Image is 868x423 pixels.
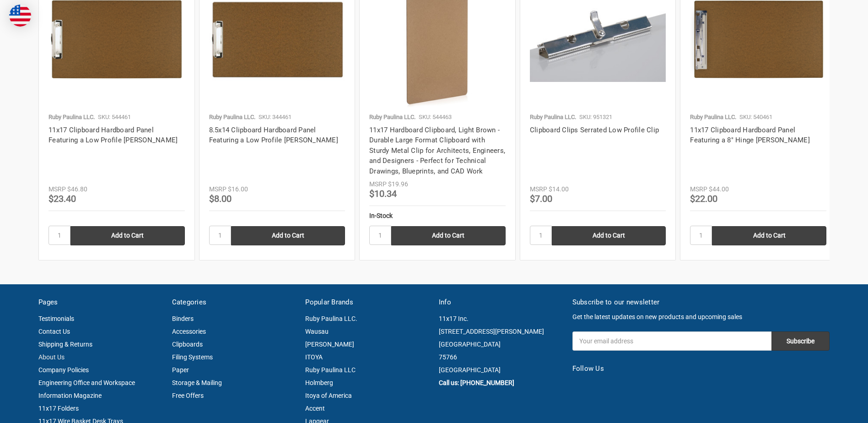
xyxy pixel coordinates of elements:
a: Accessories [172,328,206,335]
span: $10.34 [369,188,397,199]
p: Ruby Paulina LLC. [530,113,576,122]
p: SKU: 544461 [98,113,131,122]
h5: Popular Brands [305,297,429,308]
input: Add to Cart [70,226,185,245]
p: Ruby Paulina LLC. [690,113,736,122]
span: $14.00 [549,185,569,193]
p: Get the latest updates on new products and upcoming sales [572,312,830,322]
a: Filing Systems [172,353,213,361]
a: Holmberg [305,379,333,386]
a: Ruby Paulina LLC [305,366,356,374]
div: MSRP [369,179,387,189]
input: Subscribe [771,331,830,351]
a: 11x17 Hardboard Clipboard, Light Brown - Durable Large Format Clipboard with Sturdy Metal Clip fo... [369,126,505,175]
a: Storage & Mailing [172,379,222,386]
div: In-Stock [369,211,506,221]
a: Call us: [PHONE_NUMBER] [439,379,514,386]
a: Contact Us [38,328,70,335]
p: Ruby Paulina LLC. [369,113,415,122]
a: Engineering Office and Workspace Information Magazine [38,379,135,399]
p: SKU: 544463 [419,113,452,122]
a: ITOYA [305,353,323,361]
a: About Us [38,353,65,361]
span: $8.00 [209,193,232,204]
span: $46.80 [67,185,87,193]
input: Your email address [572,331,771,351]
a: Shipping & Returns [38,341,92,348]
a: Wausau [305,328,329,335]
p: SKU: 540461 [739,113,772,122]
a: Ruby Paulina LLC. [305,315,357,322]
div: MSRP [530,184,547,194]
a: Accent [305,405,325,412]
a: Company Policies [38,366,89,374]
input: Add to Cart [391,226,506,245]
div: MSRP [49,184,66,194]
p: SKU: 344461 [259,113,291,122]
span: $23.40 [49,193,76,204]
a: Clipboard Clips Serrated Low Profile Clip [530,126,659,134]
h5: Info [439,297,563,308]
p: Ruby Paulina LLC. [209,113,255,122]
h5: Pages [38,297,162,308]
a: 11x17 Folders [38,405,79,412]
input: Add to Cart [712,226,826,245]
span: $19.96 [388,180,408,188]
img: duty and tax information for United States [9,5,31,27]
h5: Subscribe to our newsletter [572,297,830,308]
input: Add to Cart [231,226,345,245]
a: Clipboards [172,341,203,348]
a: Itoya of America [305,392,352,399]
span: $44.00 [709,185,729,193]
span: $22.00 [690,193,717,204]
a: Paper [172,366,189,374]
div: MSRP [690,184,707,194]
a: [PERSON_NAME] [305,341,354,348]
p: SKU: 951321 [579,113,612,122]
p: Ruby Paulina LLC. [49,113,95,122]
span: $7.00 [530,193,552,204]
a: 11x17 Clipboard Hardboard Panel Featuring a Low Profile [PERSON_NAME] [49,126,178,145]
a: Testimonials [38,315,74,322]
a: Binders [172,315,194,322]
span: $16.00 [228,185,248,193]
div: MSRP [209,184,226,194]
address: 11x17 Inc. [STREET_ADDRESS][PERSON_NAME] [GEOGRAPHIC_DATA] 75766 [GEOGRAPHIC_DATA] [439,312,563,376]
h5: Follow Us [572,363,830,374]
a: 11x17 Clipboard Hardboard Panel Featuring a 8" Hinge [PERSON_NAME] [690,126,810,145]
a: Free Offers [172,392,204,399]
input: Add to Cart [552,226,666,245]
h5: Categories [172,297,296,308]
a: 8.5x14 Clipboard Hardboard Panel Featuring a Low Profile [PERSON_NAME] [209,126,338,145]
